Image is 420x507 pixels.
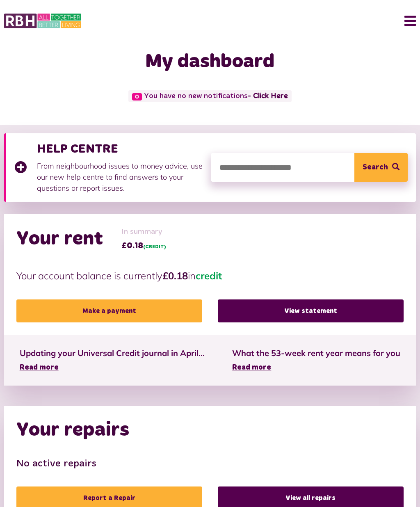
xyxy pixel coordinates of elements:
[16,268,404,283] p: Your account balance is currently in
[16,418,129,442] h2: Your repairs
[20,364,59,371] span: Read more
[196,269,222,282] span: credit
[16,227,103,251] h2: Your rent
[248,93,288,100] a: - Click Here
[218,299,404,322] a: View statement
[37,142,203,156] h3: HELP CENTRE
[232,347,400,359] span: What the 53-week rent year means for you
[20,347,205,373] a: Updating your Universal Credit journal in April... Read more
[20,347,205,359] span: Updating your Universal Credit journal in April...
[16,299,202,322] a: Make a payment
[162,269,188,282] strong: £0.18
[121,240,166,252] span: £0.18
[39,50,381,74] h1: My dashboard
[354,153,408,182] button: Search
[16,458,404,470] h3: No active repairs
[37,160,203,194] p: From neighbourhood issues to money advice, use our new help centre to find answers to your questi...
[132,93,142,100] span: 0
[128,90,291,102] span: You have no new notifications
[363,153,388,182] span: Search
[143,244,166,249] span: (CREDIT)
[232,364,271,371] span: Read more
[4,12,81,30] img: MyRBH
[232,347,400,373] a: What the 53-week rent year means for you Read more
[121,226,166,238] span: In summary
